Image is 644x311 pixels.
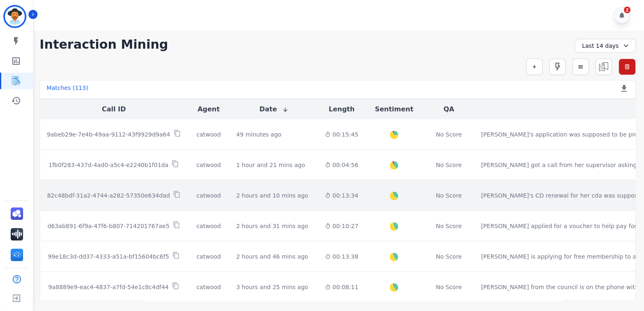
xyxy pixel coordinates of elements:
div: catwood [194,252,223,261]
p: 9abeb29e-7e4b-49aa-9112-43f9929d9a64 [47,130,170,139]
div: No Score [436,283,462,291]
div: 2 hours and 10 mins ago [236,191,308,200]
button: Length [329,104,355,114]
button: Agent [197,104,220,114]
div: catwood [194,191,223,200]
button: Sentiment [375,104,413,114]
div: 2 [624,7,630,13]
button: QA [444,104,454,114]
div: 2 hours and 46 mins ago [236,252,308,261]
div: catwood [194,283,223,291]
div: No Score [436,191,462,200]
div: 00:15:45 [325,130,358,139]
div: catwood [194,222,223,230]
p: d63ab891-6f9a-47f6-b807-714201767ae5 [47,222,169,230]
div: 00:13:38 [325,252,358,261]
div: 3 hours and 25 mins ago [236,283,308,291]
p: 1fb0f283-437d-4ad0-a5c4-e2240b1f01da [49,161,169,169]
div: catwood [194,161,223,169]
div: 1 hour and 21 mins ago [236,161,305,169]
div: Last 14 days [575,39,636,53]
button: Date [259,104,289,114]
div: 00:10:27 [325,222,358,230]
button: Call ID [102,104,126,114]
p: 99e18c3d-dd37-4333-a51a-bf15604bc6f5 [48,252,169,261]
div: No Score [436,252,462,261]
h1: Interaction Mining [40,37,168,52]
div: Matches ( 113 ) [47,84,88,95]
div: No Score [436,222,462,230]
div: 2 hours and 31 mins ago [236,222,308,230]
p: 82c48bdf-31a2-4744-a282-57350e634dad [47,191,170,200]
div: No Score [436,161,462,169]
div: 49 minutes ago [236,130,281,139]
div: 00:13:34 [325,191,358,200]
div: catwood [194,130,223,139]
div: No Score [436,130,462,139]
div: 00:04:56 [325,161,358,169]
img: Bordered avatar [5,7,25,26]
div: 00:08:11 [325,283,358,291]
p: 9a8889e9-eac4-4837-a7fd-54e1c8c4df44 [48,283,169,291]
